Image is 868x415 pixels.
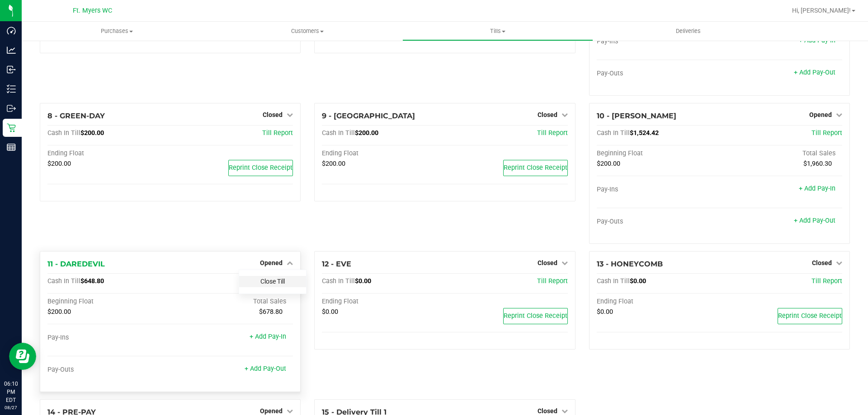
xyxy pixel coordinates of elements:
span: $200.00 [80,129,104,137]
div: Pay-Outs [47,366,170,374]
span: $200.00 [597,160,620,168]
inline-svg: Reports [7,143,16,152]
span: $200.00 [355,129,378,137]
span: Opened [260,407,283,415]
a: Till Report [811,277,842,285]
a: Close Till [260,278,285,285]
span: Customers [212,27,402,35]
a: Till Report [811,129,842,137]
span: 9 - [GEOGRAPHIC_DATA] [322,112,415,120]
span: Hi, [PERSON_NAME]! [792,7,851,14]
p: 06:10 PM EDT [4,380,18,404]
inline-svg: Retail [7,123,16,132]
inline-svg: Inventory [7,84,16,93]
inline-svg: Outbound [7,104,16,113]
div: Ending Float [47,149,170,158]
div: Pay-Ins [597,186,720,194]
a: + Add Pay-Out [245,365,286,373]
span: Cash In Till [322,129,355,137]
span: Closed [538,407,557,415]
inline-svg: Inbound [7,65,16,74]
a: + Add Pay-In [250,333,286,340]
div: Total Sales [170,298,293,306]
span: $648.80 [80,277,104,285]
span: Reprint Close Receipt [229,164,292,172]
span: Cash In Till [47,277,80,285]
span: $0.00 [597,308,613,316]
div: Ending Float [322,298,445,306]
span: Closed [538,259,557,266]
span: $0.00 [355,277,371,285]
span: 13 - HONEYCOMB [597,260,663,268]
span: Deliveries [664,27,713,35]
span: 10 - [PERSON_NAME] [597,112,676,120]
span: 8 - GREEN-DAY [47,112,105,120]
span: 12 - EVE [322,260,351,268]
span: Closed [538,111,557,118]
div: Ending Float [322,149,445,158]
span: Closed [263,111,283,118]
a: Till Report [262,129,293,137]
button: Reprint Close Receipt [503,160,568,176]
a: Deliveries [593,22,783,41]
a: + Add Pay-Out [794,217,835,224]
div: Beginning Float [597,149,720,158]
div: Total Sales [719,149,842,158]
span: Reprint Close Receipt [504,312,567,320]
span: 11 - DAREDEVIL [47,260,105,268]
a: Customers [212,22,402,41]
span: Purchases [22,27,212,35]
div: Ending Float [597,298,720,306]
span: $200.00 [47,160,71,168]
div: Pay-Outs [597,70,720,78]
a: + Add Pay-Out [794,69,835,76]
div: Pay-Ins [597,37,720,46]
p: 08/27 [4,404,18,411]
span: $0.00 [630,277,646,285]
span: Cash In Till [322,277,355,285]
span: $0.00 [322,308,338,316]
inline-svg: Dashboard [7,26,16,35]
a: Purchases [22,22,212,41]
span: Opened [260,259,283,266]
span: Opened [809,111,832,118]
div: Pay-Outs [597,218,720,226]
span: Cash In Till [597,129,630,137]
span: $200.00 [322,160,345,168]
div: Pay-Ins [47,334,170,342]
a: Till Report [537,277,568,285]
span: $1,960.30 [803,160,832,168]
button: Reprint Close Receipt [228,160,293,176]
span: Tills [403,27,592,35]
span: Closed [812,259,832,266]
a: + Add Pay-In [799,185,835,192]
iframe: Resource center [9,343,36,370]
span: $678.80 [259,308,283,316]
div: Beginning Float [47,298,170,306]
span: Reprint Close Receipt [778,312,842,320]
inline-svg: Analytics [7,46,16,55]
button: Reprint Close Receipt [503,308,568,324]
span: $1,524.42 [630,129,659,137]
a: Tills [402,22,593,41]
span: $200.00 [47,308,71,316]
span: Cash In Till [597,277,630,285]
span: Reprint Close Receipt [504,164,567,172]
span: Ft. Myers WC [73,7,112,14]
span: Cash In Till [47,129,80,137]
a: Till Report [537,129,568,137]
button: Reprint Close Receipt [778,308,842,324]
